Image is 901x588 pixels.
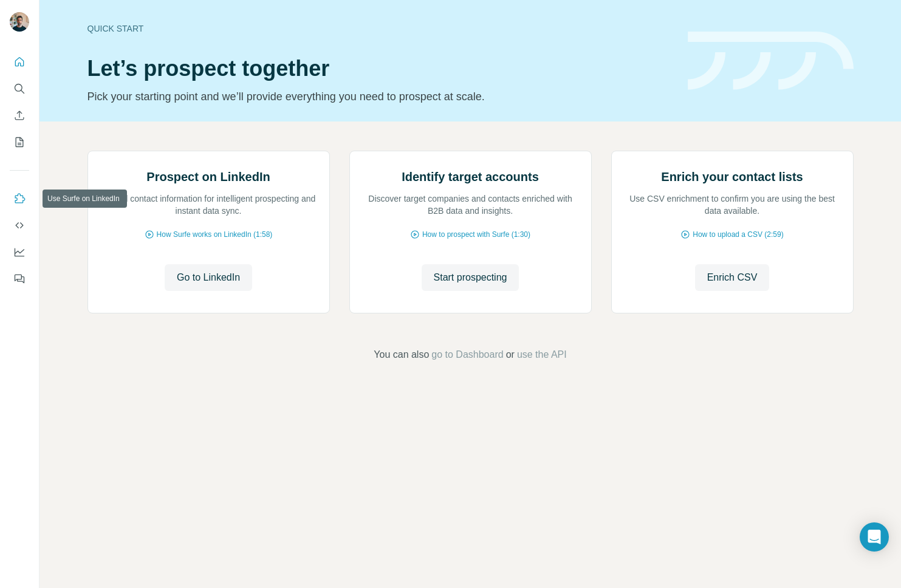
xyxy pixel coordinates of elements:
[10,104,29,126] button: Enrich CSV
[422,229,530,240] span: How to prospect with Surfe (1:30)
[860,522,889,552] div: Open Intercom Messenger
[157,229,273,240] span: How Surfe works on LinkedIn (1:58)
[87,22,673,35] div: Quick start
[402,168,539,185] h2: Identify target accounts
[10,78,29,100] button: Search
[100,193,317,217] p: Reveal contact information for intelligent prospecting and instant data sync.
[10,188,29,210] button: Use Surfe on LinkedIn
[688,32,854,91] img: banner
[10,268,29,290] button: Feedback
[87,56,673,81] h1: Let’s prospect together
[362,193,579,217] p: Discover target companies and contacts enriched with B2B data and insights.
[431,347,503,362] button: go to Dashboard
[10,214,29,236] button: Use Surfe API
[517,347,567,362] button: use the API
[374,347,429,362] span: You can also
[434,270,507,285] span: Start prospecting
[10,12,29,32] img: Avatar
[422,264,519,291] button: Start prospecting
[10,131,29,153] button: My lists
[661,168,803,185] h2: Enrich your contact lists
[87,88,673,105] p: Pick your starting point and we’ll provide everything you need to prospect at scale.
[506,347,515,362] span: or
[707,270,758,285] span: Enrich CSV
[10,241,29,263] button: Dashboard
[177,270,240,285] span: Go to LinkedIn
[10,51,29,73] button: Quick start
[624,193,841,217] p: Use CSV enrichment to confirm you are using the best data available.
[165,264,252,291] button: Go to LinkedIn
[146,168,270,185] h2: Prospect on LinkedIn
[695,264,770,291] button: Enrich CSV
[693,229,783,240] span: How to upload a CSV (2:59)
